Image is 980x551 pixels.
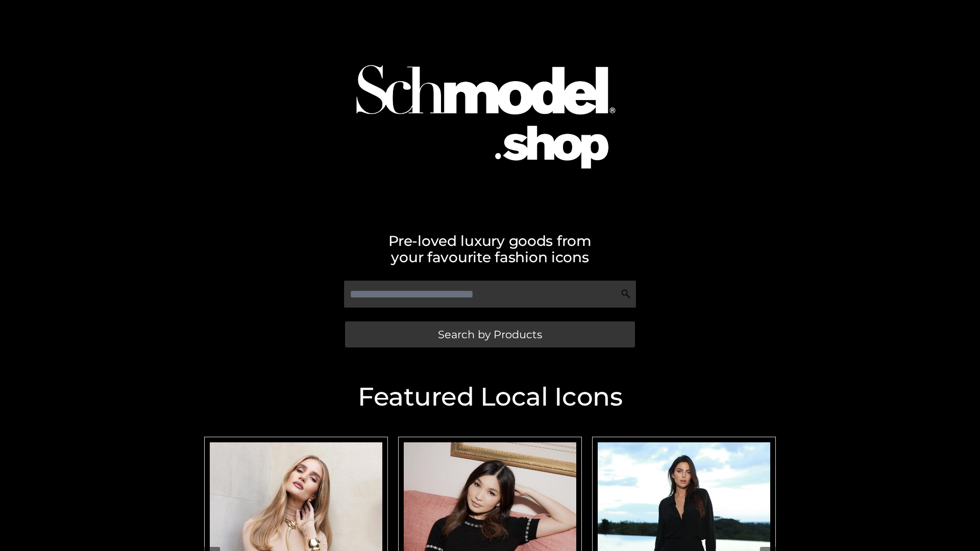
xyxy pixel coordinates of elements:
h2: Featured Local Icons​ [199,384,781,410]
h2: Pre-loved luxury goods from your favourite fashion icons [199,233,781,265]
img: Search Icon [621,289,631,299]
a: Search by Products [345,321,635,347]
span: Search by Products [438,329,542,340]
